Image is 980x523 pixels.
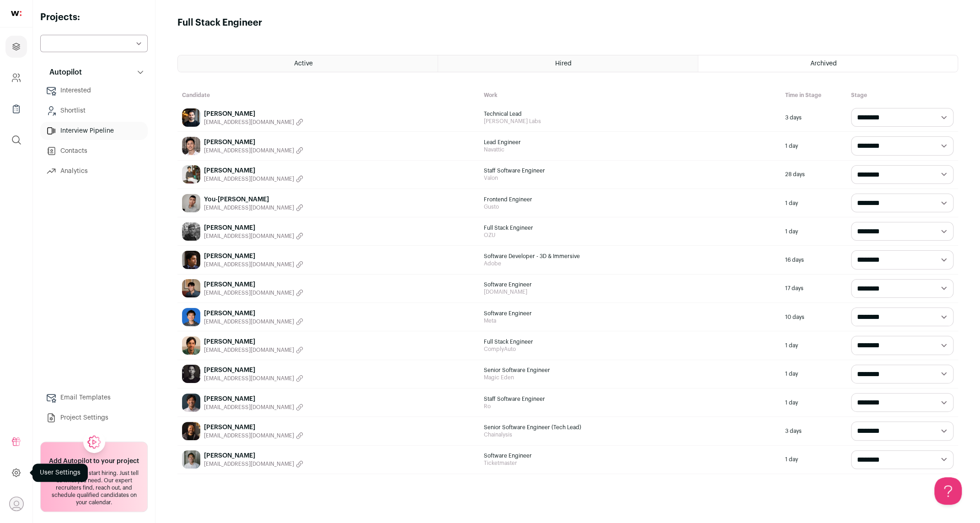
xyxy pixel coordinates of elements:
[44,67,82,78] p: Autopilot
[781,275,846,302] div: 17 days
[484,395,777,403] span: Staff Software Engineer
[204,309,303,318] a: [PERSON_NAME]
[781,189,846,217] div: 1 day
[204,337,303,346] a: [PERSON_NAME]
[204,166,303,175] a: [PERSON_NAME]
[46,469,142,506] div: Stop scrolling, start hiring. Just tell us what you need. Our expert recruiters find, reach out, ...
[934,477,962,505] iframe: Toggle Customer Support
[204,261,294,268] span: [EMAIL_ADDRESS][DOMAIN_NAME]
[182,308,200,326] img: e0b610e62f83f99bdecaaa9e47d55ab775a85ab2af681cefd85801e11de5d59a.jpg
[204,423,303,432] a: [PERSON_NAME]
[810,60,836,67] span: Archived
[182,365,200,383] img: 28c97b38dd718d371e23463a200974bf9c49609bc4914d4d476dcd95bf181f27
[781,417,846,445] div: 3 days
[40,63,148,81] button: Autopilot
[204,451,303,460] a: [PERSON_NAME]
[204,204,303,211] button: [EMAIL_ADDRESS][DOMAIN_NAME]
[484,146,777,153] span: Navattic
[484,374,777,381] span: Magic Eden
[484,232,777,239] span: OZU
[484,338,777,345] span: Full Stack Engineer
[182,394,200,412] img: 1e26af484eee328e411fcf6cb4a09eb7bf00daa174949ba357f9d5eab40093bf
[484,345,777,353] span: ComplyAuto
[484,203,777,210] span: Gusto
[204,366,303,375] a: [PERSON_NAME]
[5,67,27,89] a: Company and ATS Settings
[204,175,303,183] button: [EMAIL_ADDRESS][DOMAIN_NAME]
[204,147,303,154] button: [EMAIL_ADDRESS][DOMAIN_NAME]
[204,375,303,382] button: [EMAIL_ADDRESS][DOMAIN_NAME]
[182,336,200,355] img: 86e429f9db33411b61b09af523819ddee8e1336921d73d877350f0717cf6d31c.jpg
[781,360,846,388] div: 1 day
[40,409,148,427] a: Project Settings
[40,81,148,100] a: Interested
[204,460,303,468] button: [EMAIL_ADDRESS][DOMAIN_NAME]
[484,110,777,118] span: Technical Lead
[204,404,294,411] span: [EMAIL_ADDRESS][DOMAIN_NAME]
[204,280,303,289] a: [PERSON_NAME]
[40,442,148,512] a: Add Autopilot to your project Stop scrolling, start hiring. Just tell us what you need. Our exper...
[484,281,777,288] span: Software Engineer
[484,139,777,146] span: Lead Engineer
[11,11,21,16] img: wellfound-shorthand-0d5821cbd27db2630d0214b213865d53afaa358527fdda9d0ea32b1df1b89c2c.svg
[204,119,303,126] button: [EMAIL_ADDRESS][DOMAIN_NAME]
[846,87,958,103] div: Stage
[781,446,846,474] div: 1 day
[40,102,148,120] a: Shortlist
[484,174,777,182] span: Valon
[484,452,777,459] span: Software Engineer
[177,16,958,29] h1: Full Stack Engineer
[32,464,88,482] div: User Settings
[781,87,846,103] div: Time in Stage
[204,404,303,411] button: [EMAIL_ADDRESS][DOMAIN_NAME]
[204,119,294,126] span: [EMAIL_ADDRESS][DOMAIN_NAME]
[484,459,777,467] span: Ticketmaster
[177,87,479,103] div: Candidate
[484,253,777,260] span: Software Developer - 3D & Immersive
[178,55,438,72] a: Active
[182,222,200,241] img: b10ac46559877586e82314c18dd7d030ec63994f956c5cc73d992b15c97faae5
[5,98,27,120] a: Company Lists
[5,36,27,58] a: Projects
[781,132,846,160] div: 1 day
[484,196,777,203] span: Frontend Engineer
[182,194,200,212] img: cc674d167f9ae98717440a96ba0aa62278a98f2cde77e09fb900951e34e67ea8.jpg
[781,303,846,331] div: 10 days
[204,375,294,382] span: [EMAIL_ADDRESS][DOMAIN_NAME]
[479,87,781,103] div: Work
[204,109,303,119] a: [PERSON_NAME]
[204,460,294,468] span: [EMAIL_ADDRESS][DOMAIN_NAME]
[40,142,148,160] a: Contacts
[484,167,777,174] span: Staff Software Engineer
[204,432,294,439] span: [EMAIL_ADDRESS][DOMAIN_NAME]
[484,310,777,317] span: Software Engineer
[40,162,148,180] a: Analytics
[204,232,294,240] span: [EMAIL_ADDRESS][DOMAIN_NAME]
[49,457,139,466] h2: Add Autopilot to your project
[204,318,294,325] span: [EMAIL_ADDRESS][DOMAIN_NAME]
[204,289,294,297] span: [EMAIL_ADDRESS][DOMAIN_NAME]
[781,161,846,189] div: 28 days
[182,137,200,155] img: 59ed3fc80484580fbdffb3e4f54e1169ca3106cb8b0294332848d742d69c8990
[204,394,303,404] a: [PERSON_NAME]
[204,232,303,240] button: [EMAIL_ADDRESS][DOMAIN_NAME]
[484,317,777,324] span: Meta
[781,246,846,274] div: 16 days
[204,138,303,147] a: [PERSON_NAME]
[204,346,303,354] button: [EMAIL_ADDRESS][DOMAIN_NAME]
[484,288,777,296] span: [DOMAIN_NAME]
[204,289,303,297] button: [EMAIL_ADDRESS][DOMAIN_NAME]
[204,252,303,261] a: [PERSON_NAME]
[182,422,200,440] img: fce743bf68d457213adec0813e57345d566dafdbdb3f2266f2ed8942f1c9e2d5.jpg
[484,431,777,438] span: Chainalysis
[204,204,294,211] span: [EMAIL_ADDRESS][DOMAIN_NAME]
[781,388,846,416] div: 1 day
[9,496,24,511] button: Open dropdown
[294,60,313,67] span: Active
[204,223,303,232] a: [PERSON_NAME]
[204,195,303,204] a: You-[PERSON_NAME]
[182,251,200,269] img: 4d2fe2e5dd1ff2902ac079996a41d63dd4004309528b6b7a45528651c19c80ab.jpg
[204,346,294,354] span: [EMAIL_ADDRESS][DOMAIN_NAME]
[40,11,148,24] h2: Projects:
[484,403,777,410] span: Ro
